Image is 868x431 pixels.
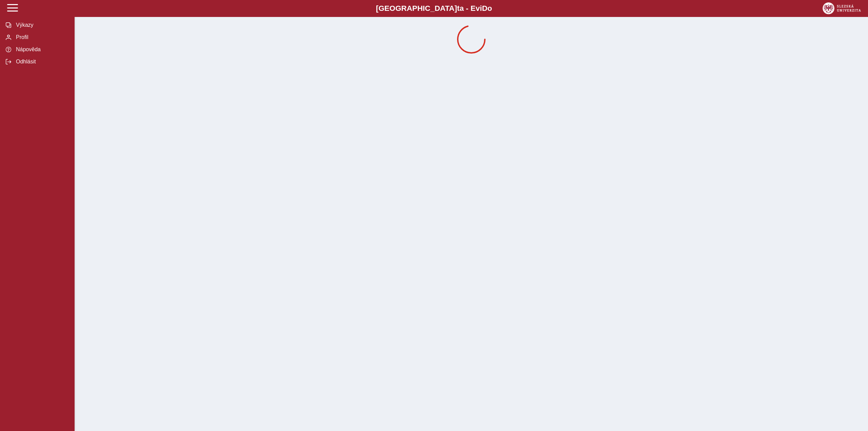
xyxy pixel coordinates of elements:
span: D [482,4,487,13]
span: Výkazy [14,22,69,28]
span: o [488,4,492,13]
span: Odhlásit [14,59,69,65]
span: Profil [14,34,69,40]
img: logo_web_su.png [823,2,861,14]
span: t [457,4,459,13]
span: Nápověda [14,46,69,53]
b: [GEOGRAPHIC_DATA] a - Evi [20,4,848,13]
